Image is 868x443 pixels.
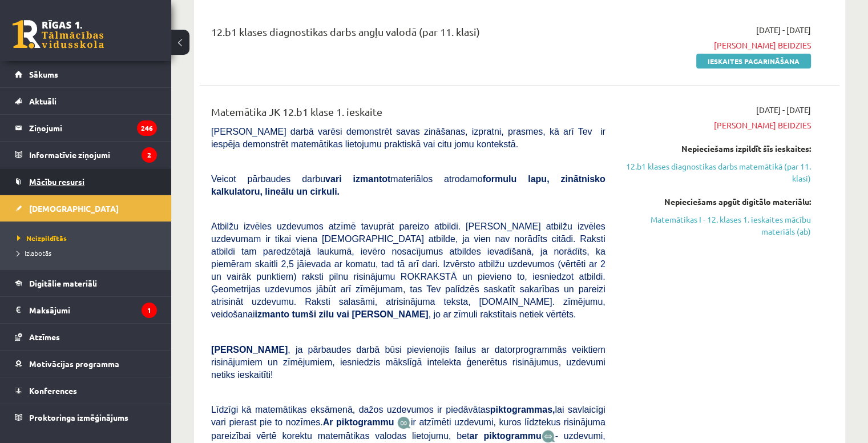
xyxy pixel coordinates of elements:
a: Digitālie materiāli [15,270,157,296]
a: Aktuāli [15,88,157,114]
a: Proktoringa izmēģinājums [15,404,157,430]
span: Neizpildītās [17,233,67,243]
span: [PERSON_NAME] [211,345,288,355]
b: tumši zilu vai [PERSON_NAME] [292,309,428,319]
a: Konferences [15,377,157,404]
span: Mācību resursi [29,176,84,187]
a: Maksājumi1 [15,297,157,323]
img: wKvN42sLe3LLwAAAABJRU5ErkJggg== [542,430,555,443]
span: Proktoringa izmēģinājums [29,412,128,422]
span: Izlabotās [17,248,51,257]
a: Neizpildītās [17,233,160,243]
a: Mācību resursi [15,168,157,195]
div: Nepieciešams izpildīt šīs ieskaites: [623,143,811,155]
a: Motivācijas programma [15,351,157,377]
span: Veicot pārbaudes darbu materiālos atrodamo [211,174,605,196]
span: Aktuāli [29,96,56,106]
span: Digitālie materiāli [29,278,97,288]
span: , ja pārbaudes darbā būsi pievienojis failus ar datorprogrammās veiktiem risinājumiem un zīmējumi... [211,345,605,380]
span: Atbilžu izvēles uzdevumos atzīmē tavuprāt pareizo atbildi. [PERSON_NAME] atbilžu izvēles uzdevuma... [211,221,605,319]
a: Izlabotās [17,248,160,258]
span: [PERSON_NAME] beidzies [623,119,811,131]
span: Līdzīgi kā matemātikas eksāmenā, dažos uzdevumos ir piedāvātas lai savlaicīgi vari pierast pie to... [211,405,605,427]
span: Sākums [29,69,58,79]
span: Konferences [29,385,77,396]
a: Matemātikas I - 12. klases 1. ieskaites mācību materiāls (ab) [623,214,811,237]
img: JfuEzvunn4EvwAAAAASUVORK5CYII= [397,416,411,429]
b: izmanto [255,309,289,319]
a: Ieskaites pagarināšana [696,54,811,69]
span: [DATE] - [DATE] [756,24,811,36]
div: 12.b1 klases diagnostikas darbs angļu valodā (par 11. klasi) [211,24,605,45]
span: [DEMOGRAPHIC_DATA] [29,203,119,214]
span: Atzīmes [29,332,60,342]
span: [DATE] - [DATE] [756,104,811,116]
i: 1 [142,303,157,318]
a: Sākums [15,61,157,87]
legend: Informatīvie ziņojumi [29,142,157,168]
a: Ziņojumi246 [15,115,157,141]
i: 2 [142,147,157,163]
a: Rīgas 1. Tālmācības vidusskola [13,20,104,49]
a: Atzīmes [15,324,157,350]
span: [PERSON_NAME] beidzies [623,39,811,51]
a: 12.b1 klases diagnostikas darbs matemātikā (par 11. klasi) [623,160,811,184]
span: [PERSON_NAME] darbā varēsi demonstrēt savas zināšanas, izpratni, prasmes, kā arī Tev ir iespēja d... [211,127,605,149]
a: Informatīvie ziņojumi2 [15,142,157,168]
legend: Maksājumi [29,297,157,323]
b: formulu lapu, zinātnisko kalkulatoru, lineālu un cirkuli. [211,174,605,196]
b: Ar piktogrammu [323,417,394,427]
i: 246 [137,120,157,136]
div: Matemātika JK 12.b1 klase 1. ieskaite [211,104,605,125]
a: [DEMOGRAPHIC_DATA] [15,195,157,221]
div: Nepieciešams apgūt digitālo materiālu: [623,196,811,208]
span: ir atzīmēti uzdevumi, kuros līdztekus risinājuma pareizībai vērtē korektu matemātikas valodas lie... [211,417,605,441]
span: Motivācijas programma [29,359,119,369]
b: piktogrammas, [490,405,555,414]
legend: Ziņojumi [29,115,157,141]
b: ar piktogrammu [469,431,541,441]
b: vari izmantot [325,174,390,184]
